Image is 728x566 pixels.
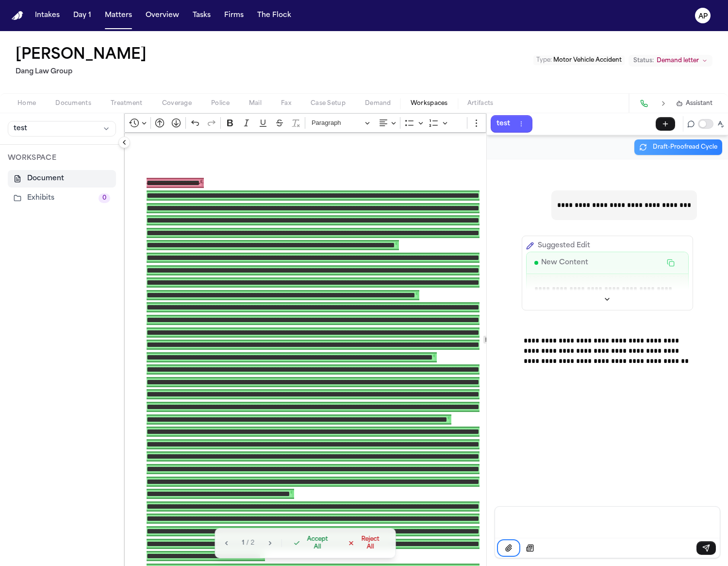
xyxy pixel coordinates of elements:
span: Type : [536,57,552,63]
span: Motor Vehicle Accident [553,57,622,63]
p: Suggested Edit [538,240,590,252]
button: Matters [101,7,136,24]
span: Draft-Proofread Cycle [653,143,717,151]
button: Show more [526,292,689,306]
button: Reject All [342,532,389,554]
h1: [PERSON_NAME] [16,47,147,64]
button: Attach files [499,541,518,555]
p: WORKSPACE [8,153,116,164]
button: The Flock [253,7,295,24]
button: Collapse sidebar [118,137,130,148]
div: Message input [495,507,720,538]
span: Demand letter [657,57,699,65]
button: Overview [142,7,183,24]
span: Status: [633,57,654,65]
button: Change status from Demand letter [629,55,712,67]
button: Thread actions [516,119,527,129]
span: Police [211,100,230,107]
span: 1 [242,539,245,547]
button: Firms [220,7,248,24]
span: / [247,539,249,547]
span: Demand [365,100,391,107]
button: testThread actions [491,115,532,133]
button: Previous change [221,538,232,549]
span: Paragraph [312,117,362,129]
button: Edit Type: Motor Vehicle Accident [533,55,625,65]
button: Intakes [31,7,64,24]
a: Home [12,11,23,20]
span: Artifacts [467,100,494,107]
span: Fax [281,100,291,107]
span: Workspaces [411,100,448,107]
span: Treatment [111,100,143,107]
button: Toggle proofreading mode [698,119,713,129]
span: Coverage [162,100,192,107]
span: 0 [99,193,110,203]
button: Next change [265,538,275,549]
button: Edit matter name [16,47,147,64]
button: Select demand example [520,541,540,555]
span: 2 [251,539,254,547]
button: Make a Call [637,97,651,110]
button: Accept All [287,532,338,554]
button: Copy new content [661,256,680,270]
span: Accept All [303,535,332,551]
button: Draft-Proofread Cycle [634,139,722,155]
button: Exhibits0 [8,189,116,207]
span: Mail [249,100,262,107]
button: Day 1 [69,7,95,24]
h2: Dang Law Group [16,66,150,78]
p: test [496,118,510,130]
div: Editor toolbar [124,113,486,133]
span: Home [17,100,36,107]
button: Tasks [189,7,215,24]
span: Documents [55,100,91,107]
p: New Content [541,257,588,269]
span: Reject All [357,535,383,551]
button: Send message [696,541,716,555]
img: Finch Logo [12,11,23,20]
span: Case Setup [311,100,346,107]
button: Assistant [676,100,712,107]
span: Assistant [686,100,712,107]
button: test [8,121,116,137]
span: test [14,124,27,134]
button: Paragraph, Heading [307,116,374,131]
button: Document [8,170,116,188]
text: AP [698,13,708,20]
